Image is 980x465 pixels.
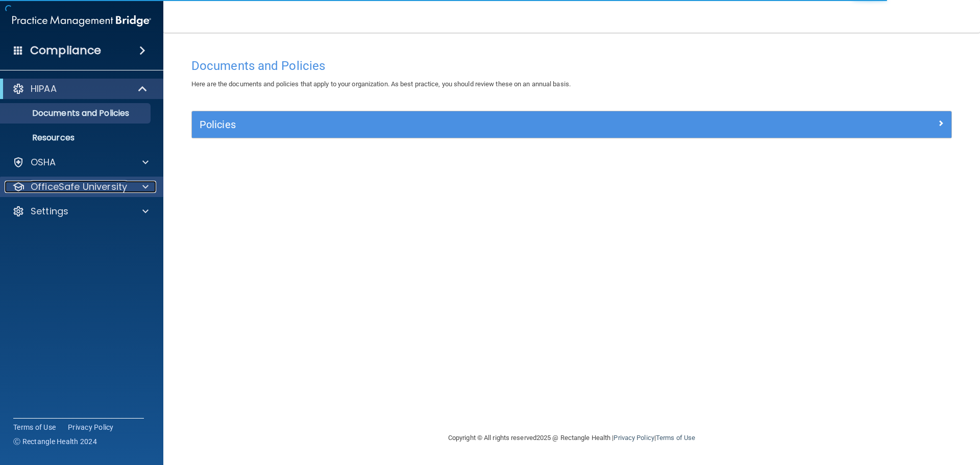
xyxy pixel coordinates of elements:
a: OSHA [12,156,149,168]
a: Privacy Policy [614,434,654,442]
p: Resources [7,133,146,143]
p: HIPAA [31,83,57,95]
a: Terms of Use [656,434,695,442]
p: OSHA [31,156,56,168]
span: Here are the documents and policies that apply to your organization. As best practice, you should... [191,80,571,88]
a: OfficeSafe University [12,181,149,193]
span: Ⓒ Rectangle Health 2024 [13,436,97,447]
h4: Documents and Policies [191,59,952,72]
a: Settings [12,205,149,217]
a: Privacy Policy [68,422,114,432]
p: Documents and Policies [7,108,146,118]
p: OfficeSafe University [31,181,127,193]
iframe: Drift Widget Chat Controller [803,393,968,433]
div: Copyright © All rights reserved 2025 @ Rectangle Health | | [385,422,758,454]
a: Policies [200,116,944,133]
a: HIPAA [12,83,148,95]
img: PMB logo [12,11,151,31]
a: Terms of Use [13,422,56,432]
h5: Policies [200,119,754,130]
p: Settings [31,205,68,217]
h4: Compliance [30,43,101,58]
